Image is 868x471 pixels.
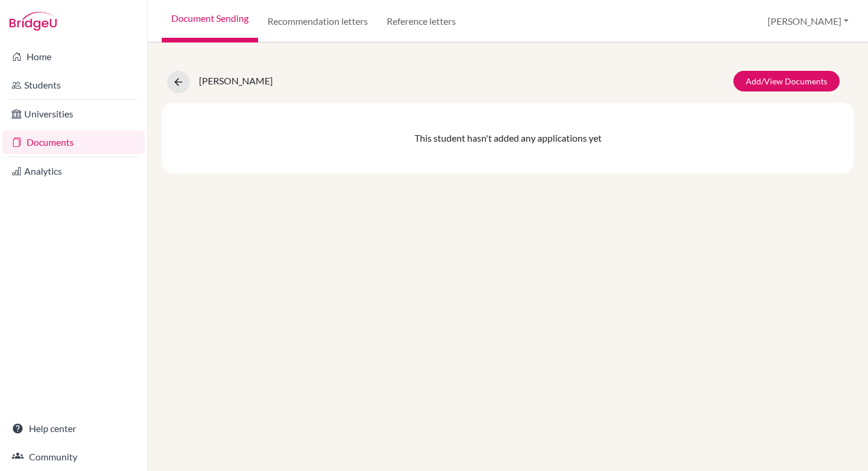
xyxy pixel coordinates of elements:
a: Community [2,445,145,469]
button: [PERSON_NAME] [762,10,854,32]
a: Universities [2,102,145,126]
a: Home [2,45,145,68]
img: Bridge-U [9,12,57,31]
a: Help center [2,417,145,440]
a: Analytics [2,159,145,183]
a: Documents [2,130,145,154]
a: Add/View Documents [733,71,840,91]
div: This student hasn't added any applications yet [162,103,854,174]
a: Students [2,73,145,97]
span: [PERSON_NAME] [199,75,273,86]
